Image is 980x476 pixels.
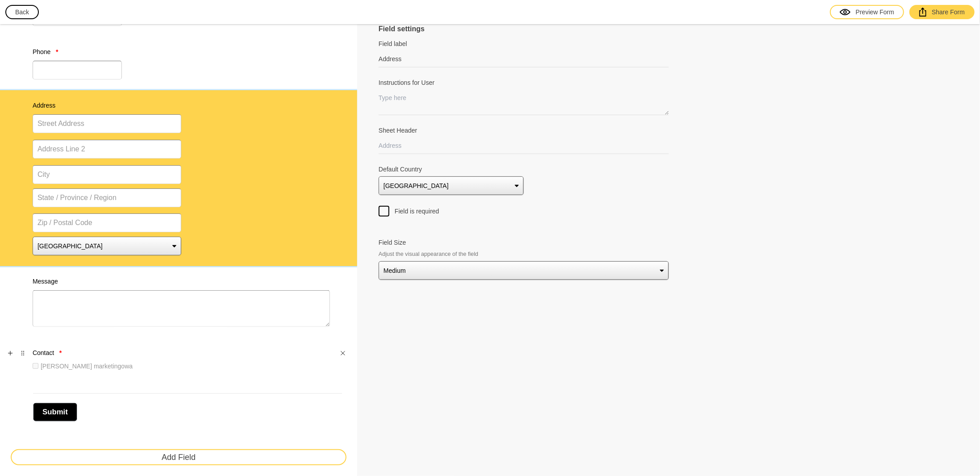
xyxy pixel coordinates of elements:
[379,39,669,48] label: Field label
[379,51,669,67] input: Enter your label
[18,348,28,358] button: Drag
[33,213,181,232] input: Zip / Postal Code
[379,250,669,259] span: Adjust the visual appearance of the field
[379,238,669,247] label: Field Size
[33,101,181,110] label: Address
[11,449,346,465] button: Add Field
[919,8,965,17] div: Share Form
[33,140,181,159] input: Address Line 2
[33,47,122,56] label: Phone
[20,351,25,356] svg: Drag
[909,5,975,19] a: Share Form
[33,403,77,422] button: Submit
[338,348,348,358] button: Close
[830,5,904,19] a: Preview Form
[379,78,669,87] label: Instructions for User
[33,165,181,184] input: City
[5,348,15,358] button: Add
[33,348,330,357] label: Contact
[33,188,181,207] input: State / Province / Region
[41,362,133,371] label: [PERSON_NAME] marketingowa
[8,351,13,356] svg: Add
[33,277,330,286] label: Message
[379,165,669,174] label: Default Country
[395,207,439,216] span: Field is required
[379,24,550,34] h5: Field settings
[379,138,669,154] input: Address
[840,8,894,17] div: Preview Form
[33,114,181,133] input: Street Address
[379,126,669,135] label: Sheet Header
[340,351,346,356] svg: Close
[5,5,39,19] button: Back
